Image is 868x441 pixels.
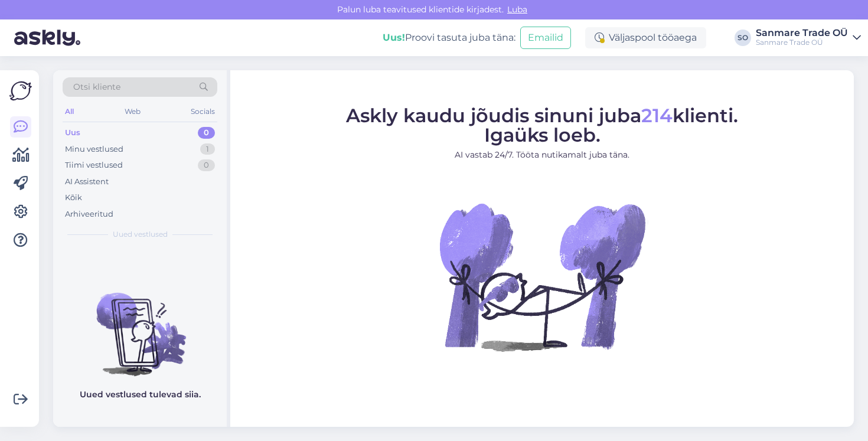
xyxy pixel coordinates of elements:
span: 214 [641,103,673,126]
div: Sanmare Trade OÜ [756,28,848,38]
div: Tiimi vestlused [65,159,123,171]
div: Uus [65,127,80,139]
b: Uus! [383,32,405,43]
img: No chats [53,272,227,378]
div: Web [122,104,143,119]
div: Väljaspool tööaega [585,27,706,48]
div: AI Assistent [65,176,109,188]
div: Proovi tasuta juba täna: [383,31,515,45]
img: Askly Logo [9,80,32,102]
p: Uued vestlused tulevad siia. [80,388,201,401]
img: No Chat active [436,170,648,383]
div: All [63,104,76,119]
div: SO [735,30,751,46]
div: 1 [200,143,215,155]
span: Askly kaudu jõudis sinuni juba klienti. Igaüks loeb. [346,103,738,146]
div: 0 [198,127,215,139]
a: Sanmare Trade OÜSanmare Trade OÜ [756,28,861,47]
div: Kõik [65,192,82,204]
div: 0 [198,159,215,171]
span: Luba [504,4,531,15]
div: Socials [188,104,217,119]
span: Otsi kliente [73,81,120,93]
button: Emailid [520,27,571,49]
div: Minu vestlused [65,143,123,155]
p: AI vastab 24/7. Tööta nutikamalt juba täna. [346,148,738,161]
span: Uued vestlused [113,229,168,240]
div: Arhiveeritud [65,208,113,220]
div: Sanmare Trade OÜ [756,38,848,47]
